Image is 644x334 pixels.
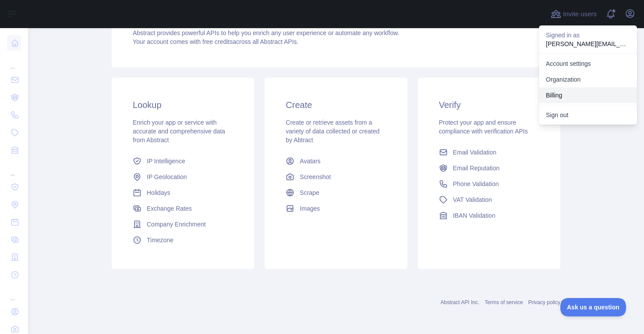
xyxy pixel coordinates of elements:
p: Signed in as [546,31,630,40]
span: IP Intelligence [147,157,185,165]
span: VAT Validation [453,195,492,204]
a: Privacy policy [528,299,560,305]
h3: Lookup [133,99,233,111]
span: Email Validation [453,148,496,157]
span: Screenshot [300,172,331,181]
button: Billing [539,87,637,103]
div: ... [7,53,21,70]
a: Images [282,201,389,216]
a: VAT Validation [435,192,543,208]
span: Email Reputation [453,164,500,172]
a: Timezone [129,232,237,248]
span: Avatars [300,157,320,165]
span: Phone Validation [453,180,499,188]
a: Phone Validation [435,176,543,192]
span: IP Geolocation [147,172,187,181]
a: Company Enrichment [129,216,237,232]
span: Scrape [300,188,319,197]
a: Email Reputation [435,160,543,176]
span: Timezone [147,236,173,244]
a: IBAN Validation [435,208,543,223]
a: Avatars [282,153,389,169]
a: Screenshot [282,169,389,185]
div: ... [7,284,21,302]
h3: Create [286,99,386,111]
span: Create or retrieve assets from a variety of data collected or created by Abtract [286,119,379,144]
p: [PERSON_NAME][EMAIL_ADDRESS][DOMAIN_NAME] [546,40,630,48]
h3: Verify [439,99,539,111]
a: Scrape [282,185,389,201]
a: IP Intelligence [129,153,237,169]
span: Your account comes with across all Abstract APIs. [133,38,298,45]
a: Abstract API Inc. [441,299,480,305]
span: Abstract provides powerful APIs to help you enrich any user experience or automate any workflow. [133,29,400,36]
span: Images [300,204,320,213]
a: Organization [539,72,637,87]
span: Company Enrichment [147,220,206,229]
span: Invite users [563,9,597,19]
a: IP Geolocation [129,169,237,185]
a: Terms of service [485,299,523,305]
span: IBAN Validation [453,211,495,220]
button: Sign out [539,107,637,123]
a: Holidays [129,185,237,201]
span: Exchange Rates [147,204,192,213]
span: Holidays [147,188,170,197]
a: Email Validation [435,144,543,160]
span: free credits [202,38,233,45]
span: Protect your app and ensure compliance with verification APIs [439,119,528,135]
a: Account settings [539,56,637,72]
button: Invite users [549,7,598,21]
div: ... [7,160,21,177]
iframe: Toggle Customer Support [560,298,626,316]
a: Exchange Rates [129,201,237,216]
span: Enrich your app or service with accurate and comprehensive data from Abstract [133,119,225,144]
